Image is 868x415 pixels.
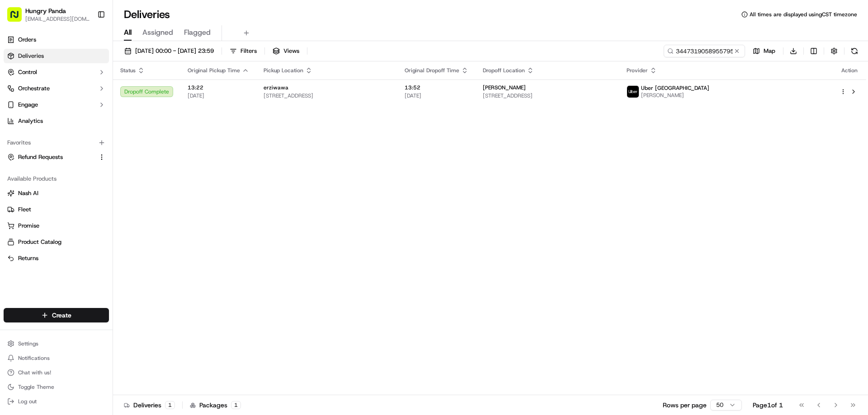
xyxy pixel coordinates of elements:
button: Product Catalog [4,235,109,249]
span: Nash AI [18,189,38,197]
button: Create [4,308,109,322]
span: Provider [627,67,648,74]
span: Fleet [18,205,31,214]
span: Returns [18,254,38,262]
p: Rows per page [663,401,707,410]
span: All times are displayed using CST timezone [750,11,857,18]
a: Nash AI [7,189,105,197]
span: Status [120,67,136,74]
span: [PERSON_NAME] [641,92,709,99]
button: Fleet [4,202,109,217]
span: Toggle Theme [18,383,54,391]
button: Returns [4,251,109,266]
span: Original Pickup Time [188,67,240,74]
button: Control [4,65,109,79]
div: Action [840,67,859,74]
span: Product Catalog [18,238,61,246]
button: Engage [4,98,109,112]
button: Log out [4,395,109,408]
a: Refund Requests [7,153,94,161]
button: Hungry Panda [25,6,66,15]
a: Product Catalog [7,238,105,246]
div: Packages [190,401,241,410]
span: Engage [18,101,38,109]
button: Filters [226,45,261,57]
span: All [124,27,132,38]
span: Flagged [184,27,211,38]
button: Refund Requests [4,150,109,164]
span: Orders [18,36,36,44]
span: Assigned [142,27,173,38]
a: Fleet [7,205,105,214]
span: Promise [18,222,39,230]
a: Analytics [4,114,109,128]
span: Create [52,311,71,320]
input: Type to search [664,45,745,57]
button: Chat with us! [4,366,109,379]
span: Filters [241,47,257,55]
span: Control [18,68,37,76]
div: Deliveries [124,401,175,410]
span: [DATE] [188,92,249,99]
div: Available Products [4,172,109,186]
span: Refund Requests [18,153,63,161]
a: Promise [7,222,105,230]
button: Orchestrate [4,81,109,96]
span: Dropoff Location [483,67,525,74]
span: Deliveries [18,52,44,60]
button: Views [269,45,303,57]
a: Deliveries [4,49,109,63]
div: 1 [231,401,241,409]
span: [DATE] [405,92,468,99]
div: 1 [165,401,175,409]
span: [DATE] 00:00 - [DATE] 23:59 [135,47,214,55]
span: Orchestrate [18,84,50,93]
span: Map [764,47,775,55]
span: Notifications [18,354,50,362]
span: Uber [GEOGRAPHIC_DATA] [641,84,709,92]
button: [DATE] 00:00 - [DATE] 23:59 [120,45,218,57]
button: Notifications [4,352,109,364]
div: Page 1 of 1 [753,401,783,410]
span: Analytics [18,117,43,125]
span: [STREET_ADDRESS] [483,92,612,99]
h1: Deliveries [124,7,170,22]
a: Orders [4,33,109,47]
button: Promise [4,219,109,233]
span: [PERSON_NAME] [483,84,526,91]
img: uber-new-logo.jpeg [627,86,639,98]
button: Refresh [848,45,861,57]
span: Views [283,47,299,55]
span: 13:52 [405,84,468,91]
a: Returns [7,254,105,262]
span: 13:22 [188,84,249,91]
button: Settings [4,337,109,350]
button: Map [749,45,779,57]
span: Pickup Location [264,67,303,74]
span: Log out [18,398,37,405]
button: Toggle Theme [4,381,109,393]
button: Hungry Panda[EMAIL_ADDRESS][DOMAIN_NAME] [4,4,94,25]
button: [EMAIL_ADDRESS][DOMAIN_NAME] [25,15,90,23]
span: erziwawa [264,84,288,91]
span: [STREET_ADDRESS] [264,92,390,99]
span: Settings [18,340,38,347]
div: Favorites [4,135,109,150]
span: Original Dropoff Time [405,67,459,74]
span: Chat with us! [18,369,51,376]
button: Nash AI [4,186,109,201]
